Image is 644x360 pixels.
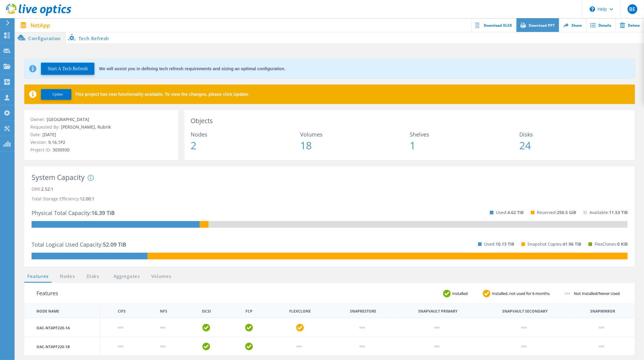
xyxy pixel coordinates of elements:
span: 24 [519,140,629,151]
a: Delete [615,18,644,32]
span: This project has new functionality available. To view the changes, please click Update. [75,92,249,96]
span: 1 [410,140,519,151]
span: 3030930 [51,147,69,153]
span: NetApp [30,22,50,28]
p: Reserved: [537,208,576,217]
th: Snapmirror [590,310,615,313]
a: Details [586,18,615,32]
span: 12.00:1 [80,196,94,202]
span: 0 KiB [617,241,628,247]
td: OAC-NTAPF220-1B [24,337,100,355]
th: Snaprestore [350,310,376,313]
p: Total Logical Used Capacity: [32,240,126,249]
a: Download PPT [516,18,559,32]
span: 11.53 TiB [609,209,628,215]
p: Physical Total Capacity: [32,208,115,218]
th: CIFS [118,310,126,313]
p: Available: [589,208,628,217]
span: 41.96 TiB [563,241,581,247]
span: Not Installed/Never Used [572,292,626,296]
a: Aggregates [110,273,144,280]
h3: System Capacity [32,174,85,181]
span: 18 [300,140,410,151]
a: Features [24,273,52,280]
span: [DATE] [41,132,56,137]
span: Installed, not used for 6 months [490,292,556,296]
a: Nodes [58,273,77,280]
span: Shelves [410,132,519,137]
span: 2.52:1 [41,186,53,192]
p: Requested By: [30,124,172,130]
a: Download XLSX [471,18,516,32]
span: [PERSON_NAME], Rubrik [59,124,111,130]
span: 4.62 TiB [507,209,524,215]
span: [GEOGRAPHIC_DATA] [45,116,89,122]
svg: \n [590,6,595,12]
th: Snapvault Secondary [502,310,547,313]
p: DRR: [32,184,628,194]
th: NFS [160,310,167,313]
th: Snapvault Primary [418,310,457,313]
span: Disks [519,132,629,137]
th: iSCSI [202,310,211,313]
h3: Objects [191,116,629,126]
th: Node Name [24,304,100,318]
h3: Features [36,289,58,297]
a: Volumes [148,273,175,280]
p: Version: [30,139,172,146]
p: Project ID: [30,147,172,153]
p: Snapshot Copies: [527,239,581,249]
span: Update [53,92,63,97]
span: BE [629,7,635,12]
th: FCP [246,310,253,313]
span: Installed [451,292,474,296]
p: Owner: [30,116,172,123]
a: Live Optics Dashboard [6,13,71,17]
p: Used: [496,208,524,217]
span: 10.13 TiB [496,241,514,247]
p: FlexClones: [595,239,628,249]
div: We will assist you in defining tech refresh requirements and sizing an optimal configuration. [99,67,285,71]
td: OAC-NTAPF220-1A [24,318,100,337]
button: Update [41,89,71,100]
button: Start A Tech Refresh [41,63,94,75]
span: 9.16.1P2 [47,139,65,145]
p: Total Storage Efficiency: [32,194,628,204]
span: 52.09 TiB [103,241,126,248]
th: FlexClone [289,310,311,313]
span: Volumes [300,132,410,137]
span: 250.5 GiB [557,209,576,215]
span: 2 [191,140,300,151]
a: Disks [85,273,101,280]
p: Date: [30,131,172,138]
span: Nodes [191,132,300,137]
a: Share [559,18,586,32]
p: Used: [484,239,514,249]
